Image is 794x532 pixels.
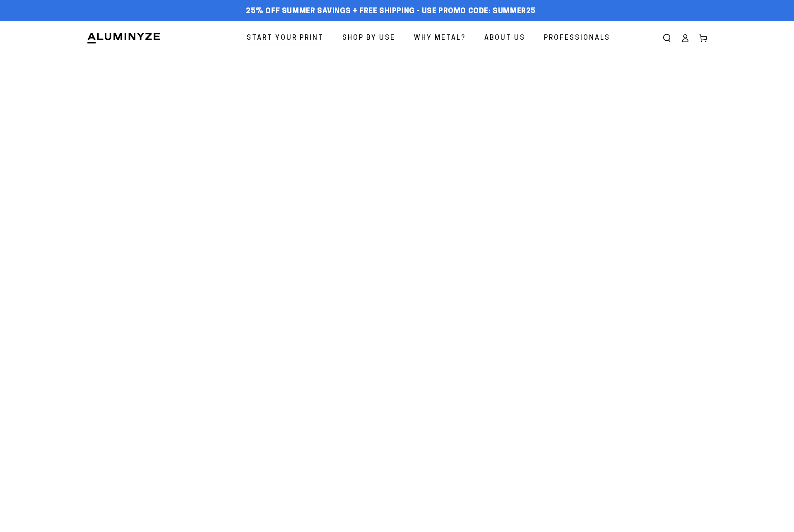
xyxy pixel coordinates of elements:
[342,32,395,44] span: Shop By Use
[478,27,532,49] a: About Us
[246,7,536,16] span: 25% off Summer Savings + Free Shipping - Use Promo Code: SUMMER25
[544,32,610,44] span: Professionals
[247,32,324,44] span: Start Your Print
[484,32,525,44] span: About Us
[658,29,676,47] summary: Search our site
[87,32,161,44] img: Aluminyze
[408,27,472,49] a: Why Metal?
[414,32,466,44] span: Why Metal?
[241,27,330,49] a: Start Your Print
[336,27,402,49] a: Shop By Use
[538,27,616,49] a: Professionals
